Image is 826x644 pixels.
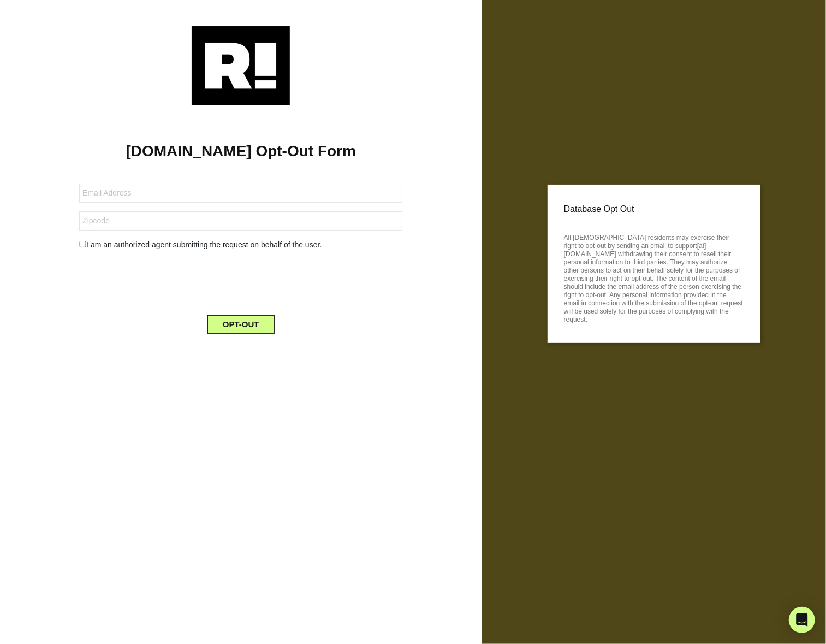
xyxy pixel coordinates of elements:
p: Database Opt Out [564,201,744,217]
img: Retention.com [192,26,290,105]
div: Open Intercom Messenger [789,607,815,633]
p: All [DEMOGRAPHIC_DATA] residents may exercise their right to opt-out by sending an email to suppo... [564,231,744,324]
iframe: reCAPTCHA [158,259,324,302]
input: Email Address [79,184,402,203]
input: Zipcode [79,211,402,231]
div: I am an authorized agent submitting the request on behalf of the user. [71,239,411,251]
h1: [DOMAIN_NAME] Opt-Out Form [16,142,466,161]
button: OPT-OUT [207,315,275,334]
